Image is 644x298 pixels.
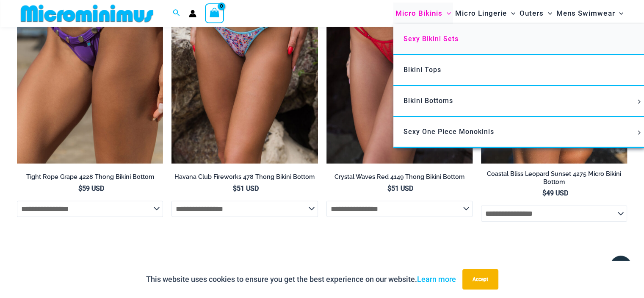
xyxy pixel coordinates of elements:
[78,184,104,192] bdi: 59 USD
[520,3,544,24] span: Outers
[462,269,498,290] button: Accept
[171,173,318,184] a: Havana Club Fireworks 478 Thong Bikini Bottom
[542,189,546,197] span: $
[173,8,180,19] a: Search icon link
[455,3,507,24] span: Micro Lingerie
[393,3,453,24] a: Micro BikinisMenu ToggleMenu Toggle
[387,184,413,192] bdi: 51 USD
[233,184,259,192] bdi: 51 USD
[189,10,196,17] a: Account icon link
[615,3,623,24] span: Menu Toggle
[404,66,441,74] span: Bikini Tops
[542,189,568,197] bdi: 49 USD
[387,184,391,192] span: $
[233,184,237,192] span: $
[17,173,163,181] h2: Tight Rope Grape 4228 Thong Bikini Bottom
[205,3,224,23] a: View Shopping Cart, empty
[507,3,515,24] span: Menu Toggle
[453,3,517,24] a: Micro LingerieMenu ToggleMenu Toggle
[634,100,644,104] span: Menu Toggle
[544,3,552,24] span: Menu Toggle
[392,1,627,25] nav: Site Navigation
[554,3,625,24] a: Mens SwimwearMenu ToggleMenu Toggle
[171,173,318,181] h2: Havana Club Fireworks 478 Thong Bikini Bottom
[17,4,157,23] img: MM SHOP LOGO FLAT
[634,131,644,135] span: Menu Toggle
[517,3,554,24] a: OutersMenu ToggleMenu Toggle
[481,170,627,186] h2: Coastal Bliss Leopard Sunset 4275 Micro Bikini Bottom
[78,184,82,192] span: $
[404,35,459,43] span: Sexy Bikini Sets
[17,173,163,184] a: Tight Rope Grape 4228 Thong Bikini Bottom
[442,3,451,24] span: Menu Toggle
[146,273,456,286] p: This website uses cookies to ensure you get the best experience on our website.
[404,128,494,136] span: Sexy One Piece Monokinis
[556,3,615,24] span: Mens Swimwear
[326,173,473,181] h2: Crystal Waves Red 4149 Thong Bikini Bottom
[395,3,442,24] span: Micro Bikinis
[417,275,456,284] a: Learn more
[481,170,627,189] a: Coastal Bliss Leopard Sunset 4275 Micro Bikini Bottom
[404,97,453,105] span: Bikini Bottoms
[326,173,473,184] a: Crystal Waves Red 4149 Thong Bikini Bottom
